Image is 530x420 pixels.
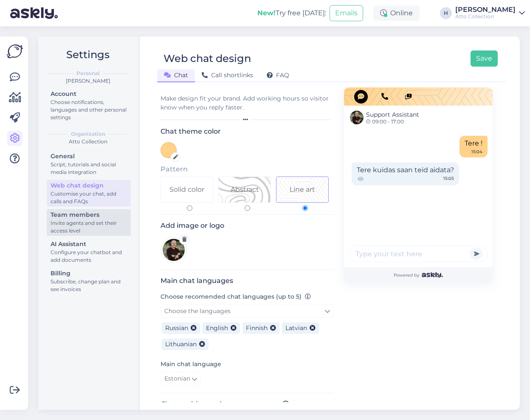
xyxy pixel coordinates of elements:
[455,13,516,20] div: Atto Collection
[366,110,419,119] span: Support Assistant
[330,5,363,21] button: Emails
[257,8,326,18] div: Try free [DATE]:
[161,305,334,318] a: Choose the languages
[51,219,127,235] div: Invite agents and set their access level
[51,98,127,121] div: Choose notifications, languages and other personal settings
[373,6,420,21] div: Online
[161,372,201,386] a: Estonian
[47,151,131,177] a: GeneralScript, tutorials and social media integration
[71,130,105,138] b: Organization
[164,71,188,79] span: Chat
[45,47,131,63] h2: Settings
[161,94,334,112] div: Make design fit your brand. Add working hours so visitor know when you reply faster.
[285,324,307,332] span: Latvian
[302,205,308,211] input: Pattern 2Line art
[267,71,289,79] span: FAQ
[440,7,452,19] div: H
[51,249,127,264] div: Configure your chatbot and add documents
[45,77,131,85] div: [PERSON_NAME]
[165,340,197,348] span: Lithuanian
[352,162,459,185] div: Tere kuidas saan teid aidata?
[51,278,127,293] div: Subscribe, change plan and see invoices
[257,9,276,17] b: New!
[161,277,334,285] h3: Main chat languages
[164,50,251,67] div: Web chat design
[349,245,488,262] input: Type your text here
[290,185,315,195] div: Line art
[161,400,334,408] h3: Chat position and contact request
[51,181,127,190] div: Web chat design
[165,324,188,332] span: Russian
[455,6,525,20] a: [PERSON_NAME]Atto Collection
[47,238,131,265] a: AI AssistantConfigure your chatbot and add documents
[246,324,268,332] span: Finnish
[47,180,131,207] a: Web chat designCustomise your chat, add calls and FAQs
[206,324,228,332] span: English
[164,374,190,384] span: Estonian
[76,70,100,77] b: Personal
[51,240,127,249] div: AI Assistant
[47,209,131,236] a: Team membersInvite agents and set their access level
[350,111,364,124] img: Support
[47,88,131,123] a: AccountChoose notifications, languages and other personal settings
[455,6,516,13] div: [PERSON_NAME]
[245,205,250,211] input: Pattern 1Abstract
[51,269,127,278] div: Billing
[460,136,488,157] div: Tere !
[161,237,187,263] img: Logo preview
[51,161,127,176] div: Script, tutorials and social media integration
[161,221,334,230] h3: Add image or logo
[366,119,419,124] span: 09:00 - 17:00
[161,127,334,135] h3: Chat theme color
[161,360,221,369] label: Main chat language
[164,307,231,315] span: Choose the languages
[443,175,454,183] span: 15:05
[45,138,131,146] div: Atto Collection
[202,71,253,79] span: Call shortlinks
[51,190,127,205] div: Customise your chat, add calls and FAQs
[51,90,127,98] div: Account
[47,268,131,294] a: BillingSubscribe, change plan and see invoices
[471,50,498,67] button: Save
[394,272,443,278] span: Powered by
[161,292,311,301] label: Choose recomended chat languages (up to 5)
[187,205,192,211] input: Solid color
[471,148,482,155] div: 15:04
[51,210,127,219] div: Team members
[7,43,23,59] img: Askly Logo
[231,185,259,195] div: Abstract
[161,165,334,173] h5: Pattern
[169,185,204,195] div: Solid color
[51,152,127,161] div: General
[422,272,443,277] img: Askly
